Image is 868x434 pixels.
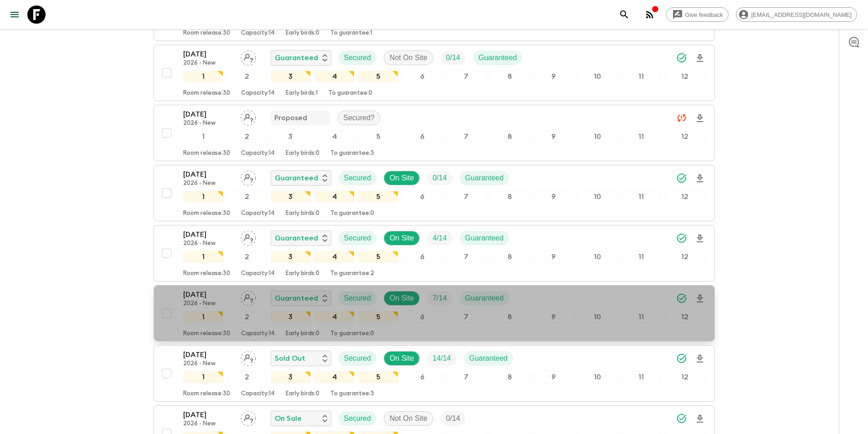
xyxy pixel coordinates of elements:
[344,173,371,184] p: Secured
[446,251,486,263] div: 7
[241,210,275,217] p: Capacity: 14
[432,173,447,184] p: 0 / 14
[676,293,687,304] svg: Synced Successfully
[183,289,233,300] p: [DATE]
[241,90,275,97] p: Capacity: 14
[402,71,442,82] div: 6
[534,191,574,203] div: 9
[390,353,414,364] p: On Site
[358,311,398,323] div: 5
[344,52,371,63] p: Secured
[154,285,715,342] button: [DATE]2026 - NewAssign pack leaderGuaranteedSecuredOn SiteTrip FillGuaranteed123456789101112Room ...
[478,52,517,63] p: Guaranteed
[432,353,451,364] p: 14 / 14
[314,311,354,323] div: 4
[427,231,452,245] div: Trip Fill
[665,131,705,143] div: 12
[339,351,377,366] div: Secured
[490,71,530,82] div: 8
[183,360,233,368] p: 2026 - New
[446,131,486,143] div: 7
[154,165,715,221] button: [DATE]2026 - NewAssign pack leaderGuaranteedSecuredOn SiteTrip FillGuaranteed123456789101112Room ...
[286,330,319,337] p: Early birds: 0
[465,173,504,184] p: Guaranteed
[227,251,267,263] div: 2
[286,90,318,97] p: Early birds: 1
[534,251,574,263] div: 9
[446,191,486,203] div: 7
[183,300,233,307] p: 2026 - New
[241,270,275,277] p: Capacity: 14
[154,105,715,161] button: [DATE]2026 - NewAssign pack leaderProposedSecured?123456789101112Room release:30Capacity:14Early ...
[339,411,377,426] div: Secured
[344,413,371,424] p: Secured
[274,112,307,123] p: Proposed
[183,120,233,127] p: 2026 - New
[286,30,319,37] p: Early birds: 0
[621,251,661,263] div: 11
[384,231,420,245] div: On Site
[621,131,661,143] div: 11
[402,251,442,263] div: 6
[441,51,466,65] div: Trip Fill
[534,131,574,143] div: 9
[330,330,374,337] p: To guarantee: 0
[183,71,223,82] div: 1
[665,191,705,203] div: 12
[358,371,398,383] div: 5
[665,371,705,383] div: 12
[275,233,318,244] p: Guaranteed
[183,191,223,203] div: 1
[339,291,377,306] div: Secured
[314,131,354,143] div: 4
[183,270,230,277] p: Room release: 30
[241,330,275,337] p: Capacity: 14
[271,251,311,263] div: 3
[329,90,372,97] p: To guarantee: 0
[390,233,414,244] p: On Site
[432,233,447,244] p: 4 / 14
[390,173,414,184] p: On Site
[390,52,427,63] p: Not On Site
[241,150,275,157] p: Capacity: 14
[577,371,617,383] div: 10
[330,30,372,37] p: To guarantee: 1
[676,233,687,244] svg: Synced Successfully
[390,413,427,424] p: Not On Site
[183,49,233,60] p: [DATE]
[680,11,728,18] span: Give feedback
[241,390,275,398] p: Capacity: 14
[534,311,574,323] div: 9
[227,131,267,143] div: 2
[344,293,371,304] p: Secured
[736,7,857,22] div: [EMAIL_ADDRESS][DOMAIN_NAME]
[241,414,256,421] span: Assign pack leader
[227,311,267,323] div: 2
[286,210,319,217] p: Early birds: 0
[330,210,374,217] p: To guarantee: 0
[402,191,442,203] div: 6
[275,52,318,63] p: Guaranteed
[694,53,705,64] svg: Download Onboarding
[465,233,504,244] p: Guaranteed
[286,390,319,398] p: Early birds: 0
[402,311,442,323] div: 6
[339,51,377,65] div: Secured
[665,251,705,263] div: 12
[621,191,661,203] div: 11
[183,109,233,120] p: [DATE]
[490,131,530,143] div: 8
[621,311,661,323] div: 11
[183,60,233,67] p: 2026 - New
[358,191,398,203] div: 5
[183,30,230,37] p: Room release: 30
[344,112,375,123] p: Secured?
[183,349,233,360] p: [DATE]
[615,5,633,24] button: search adventures
[241,173,256,180] span: Assign pack leader
[183,131,223,143] div: 1
[183,210,230,217] p: Room release: 30
[227,191,267,203] div: 2
[534,371,574,383] div: 9
[490,251,530,263] div: 8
